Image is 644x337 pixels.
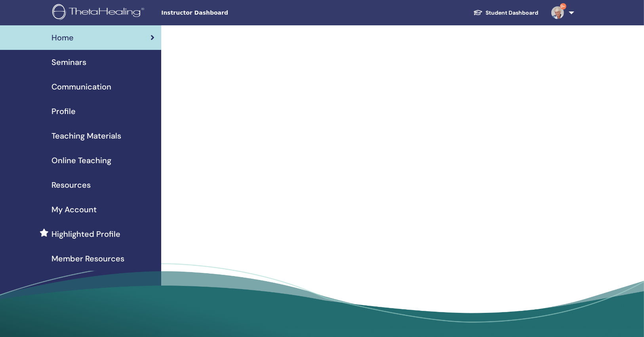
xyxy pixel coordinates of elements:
span: Home [51,32,74,44]
span: Seminars [51,56,86,68]
span: Member Resources [51,253,124,265]
span: My Account [51,204,97,215]
span: Teaching Materials [51,130,121,142]
span: Highlighted Profile [51,228,120,240]
span: Resources [51,179,91,191]
span: Profile [51,105,76,117]
span: Online Teaching [51,154,111,166]
span: Instructor Dashboard [161,9,280,17]
a: Student Dashboard [467,6,545,20]
img: graduation-cap-white.svg [473,9,483,16]
span: 9+ [560,3,566,10]
img: logo.png [52,4,147,22]
span: Communication [51,81,111,93]
img: default.jpg [551,6,564,19]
